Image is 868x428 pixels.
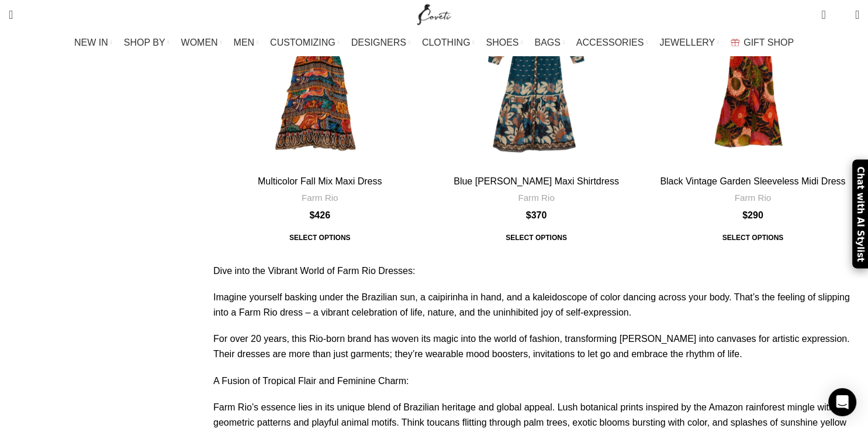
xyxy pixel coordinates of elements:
[822,6,831,15] span: 0
[454,176,619,186] a: Blue [PERSON_NAME] Maxi Shirtdress
[534,37,560,48] span: BAGS
[3,31,865,54] div: Main navigation
[422,37,471,48] span: CLOTHING
[526,210,531,220] span: $
[270,37,336,48] span: CUSTOMIZING
[735,191,771,204] a: Farm Rio
[351,37,406,48] span: DESIGNERS
[486,31,523,54] a: SHOES
[181,31,222,54] a: WOMEN
[213,263,859,279] p: Dive into the Vibrant World of Farm Rio Dresses:
[270,31,340,54] a: CUSTOMIZING
[731,31,794,54] a: GIFT SHOP
[258,176,382,186] a: Multicolor Fall Mix Maxi Dress
[213,290,859,320] p: Imagine yourself basking under the Brazilian sun, a caipirinha in hand, and a kaleidoscope of col...
[742,210,763,220] bdi: 290
[497,228,575,249] a: Select options for “Blue Ainika Chill Maxi Shirtdress”
[414,9,454,19] a: Site logo
[518,191,554,204] a: Farm Rio
[837,12,846,20] span: 0
[213,331,859,361] p: For over 20 years, this Rio-born brand has woven its magic into the world of fashion, transformin...
[234,37,255,48] span: MEN
[576,31,648,54] a: ACCESSORIES
[3,3,19,26] a: Search
[714,228,791,249] span: Select options
[124,37,165,48] span: SHOP BY
[815,3,831,26] a: 0
[828,388,856,416] div: Open Intercom Messenger
[234,31,258,54] a: MEN
[660,176,845,186] a: Black Vintage Garden Sleeveless Midi Dress
[351,31,410,54] a: DESIGNERS
[281,228,359,249] span: Select options
[281,228,359,249] a: Select options for “Multicolor Fall Mix Maxi Dress”
[309,210,330,220] bdi: 426
[124,31,170,54] a: SHOP BY
[659,31,719,54] a: JEWELLERY
[714,228,791,249] a: Select options for “Black Vintage Garden Sleeveless Midi Dress”
[74,31,112,54] a: NEW IN
[742,210,748,220] span: $
[213,374,859,389] p: A Fusion of Tropical Flair and Feminine Charm:
[731,39,739,46] img: GiftBag
[659,37,715,48] span: JEWELLERY
[181,37,218,48] span: WOMEN
[743,37,794,48] span: GIFT SHOP
[74,37,108,48] span: NEW IN
[422,31,475,54] a: CLOTHING
[576,37,644,48] span: ACCESSORIES
[497,228,575,249] span: Select options
[302,191,338,204] a: Farm Rio
[835,3,846,26] div: My Wishlist
[486,37,518,48] span: SHOES
[309,210,314,220] span: $
[534,31,564,54] a: BAGS
[526,210,547,220] bdi: 370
